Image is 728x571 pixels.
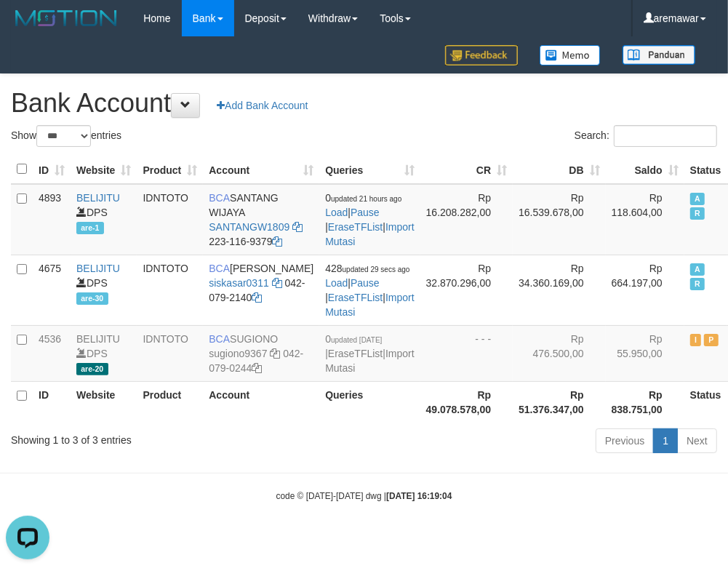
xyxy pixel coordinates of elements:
[319,381,420,423] th: Queries
[606,255,684,325] td: Rp 664.197,00
[325,348,414,374] a: Import Mutasi
[209,263,230,274] span: BCA
[33,155,71,184] th: ID: activate to sort column ascending
[690,193,705,205] span: Active
[325,263,409,274] span: 428
[325,192,401,204] span: 0
[690,278,705,290] span: Running
[704,334,719,346] span: Paused
[272,277,282,289] a: Copy siskasar0311 to clipboard
[319,155,420,184] th: Queries: activate to sort column ascending
[137,184,203,255] td: IDNTOTO
[76,363,108,375] span: are-20
[137,155,203,184] th: Product: activate to sort column ascending
[653,428,678,453] a: 1
[328,221,383,233] a: EraseTFList
[420,325,513,381] td: - - -
[513,184,606,255] td: Rp 16.539.678,00
[328,348,383,359] a: EraseTFList
[325,221,414,247] a: Import Mutasi
[71,155,137,184] th: Website: activate to sort column ascending
[690,263,705,276] span: Active
[203,155,319,184] th: Account: activate to sort column ascending
[513,381,606,423] th: Rp 51.376.347,00
[325,333,414,374] span: | |
[606,155,684,184] th: Saldo: activate to sort column ascending
[513,155,606,184] th: DB: activate to sort column ascending
[11,7,121,29] img: MOTION_logo.png
[540,45,601,65] img: Button%20Memo.svg
[351,207,380,218] a: Pause
[596,428,654,453] a: Previous
[513,255,606,325] td: Rp 34.360.169,00
[325,277,348,289] a: Load
[270,348,280,359] a: Copy sugiono9367 to clipboard
[6,6,49,49] button: Open LiveChat chat widget
[513,325,606,381] td: Rp 476.500,00
[209,348,267,359] a: sugiono9367
[420,155,513,184] th: CR: activate to sort column ascending
[137,325,203,381] td: IDNTOTO
[137,255,203,325] td: IDNTOTO
[252,292,263,303] a: Copy 0420792140 to clipboard
[33,184,71,255] td: 4893
[690,334,702,346] span: Inactive
[209,333,230,345] span: BCA
[325,263,414,318] span: | | |
[76,222,104,234] span: are-1
[328,292,383,303] a: EraseTFList
[331,195,401,203] span: updated 21 hours ago
[209,192,230,204] span: BCA
[606,381,684,423] th: Rp 838.751,00
[606,184,684,255] td: Rp 118.604,00
[207,93,317,118] a: Add Bank Account
[276,491,452,501] small: code © [DATE]-[DATE] dwg |
[33,325,71,381] td: 4536
[420,255,513,325] td: Rp 32.870.296,00
[71,381,137,423] th: Website
[386,491,452,501] strong: [DATE] 16:19:04
[11,125,121,147] label: Show entries
[351,277,380,289] a: Pause
[203,325,319,381] td: SUGIONO 042-079-0244
[420,381,513,423] th: Rp 49.078.578,00
[11,89,717,118] h1: Bank Account
[420,184,513,255] td: Rp 16.208.282,00
[690,207,705,220] span: Running
[203,255,319,325] td: [PERSON_NAME] 042-079-2140
[325,207,348,218] a: Load
[33,255,71,325] td: 4675
[209,221,289,233] a: SANTANGW1809
[252,362,263,374] a: Copy 0420790244 to clipboard
[325,192,414,247] span: | | |
[76,292,108,305] span: are-30
[575,125,717,147] label: Search:
[623,45,695,65] img: panduan.png
[209,277,269,289] a: siskasar0311
[203,381,319,423] th: Account
[273,236,283,247] a: Copy 2231169379 to clipboard
[11,427,292,447] div: Showing 1 to 3 of 3 entries
[325,333,382,345] span: 0
[76,192,120,204] a: BELIJITU
[445,45,518,65] img: Feedback.jpg
[71,184,137,255] td: DPS
[606,325,684,381] td: Rp 55.950,00
[684,381,727,423] th: Status
[325,292,414,318] a: Import Mutasi
[71,255,137,325] td: DPS
[76,333,120,345] a: BELIJITU
[33,381,71,423] th: ID
[614,125,717,147] input: Search:
[137,381,203,423] th: Product
[36,125,91,147] select: Showentries
[203,184,319,255] td: SANTANG WIJAYA 223-116-9379
[71,325,137,381] td: DPS
[677,428,717,453] a: Next
[343,265,410,273] span: updated 29 secs ago
[76,263,120,274] a: BELIJITU
[292,221,303,233] a: Copy SANTANGW1809 to clipboard
[331,336,382,344] span: updated [DATE]
[684,155,727,184] th: Status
